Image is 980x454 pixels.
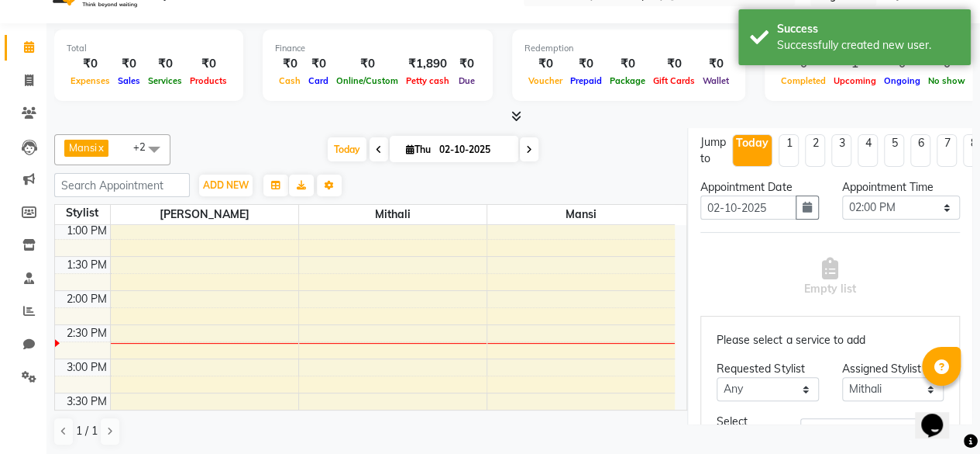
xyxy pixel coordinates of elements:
[275,75,304,86] span: Cash
[524,42,733,55] div: Redemption
[299,205,487,224] span: Mithali
[830,75,880,86] span: Upcoming
[453,55,480,73] div: ₹0
[402,75,453,86] span: Petty cash
[606,55,649,73] div: ₹0
[55,205,110,221] div: Stylist
[717,332,944,348] p: Please select a service to add
[114,55,144,73] div: ₹0
[144,55,186,73] div: ₹0
[64,257,110,273] div: 1:30 PM
[858,134,878,167] li: 4
[114,75,144,86] span: Sales
[186,75,231,86] span: Products
[649,75,699,86] span: Gift Cards
[304,75,332,86] span: Card
[880,75,924,86] span: Ongoing
[64,393,110,410] div: 3:30 PM
[199,175,253,196] button: ADD NEW
[64,291,110,307] div: 2:00 PM
[76,423,98,439] span: 1 / 1
[435,138,512,161] input: 2025-10-02
[64,359,110,376] div: 3:00 PM
[700,196,796,220] input: yyyy-mm-dd
[700,134,726,167] div: Jump to
[332,55,402,73] div: ₹0
[777,37,959,54] div: Successfully created new user.
[777,75,830,86] span: Completed
[831,134,851,167] li: 3
[699,55,733,73] div: ₹0
[275,42,480,55] div: Finance
[915,392,965,438] iframe: chat widget
[700,179,818,196] div: Appointment Date
[566,75,606,86] span: Prepaid
[64,223,110,239] div: 1:00 PM
[606,75,649,86] span: Package
[111,205,298,224] span: [PERSON_NAME]
[67,55,114,73] div: ₹0
[69,141,97,154] span: Mansi
[566,55,606,73] div: ₹0
[304,55,332,73] div: ₹0
[937,134,957,167] li: 7
[699,75,733,86] span: Wallet
[133,140,157,153] span: +2
[97,141,104,154] a: x
[487,205,676,224] span: Mansi
[705,414,789,446] div: Select Services
[649,55,699,73] div: ₹0
[144,75,186,86] span: Services
[717,361,818,377] div: Requested Stylist
[842,361,944,377] div: Assigned Stylist
[779,134,799,167] li: 1
[402,55,453,73] div: ₹1,890
[884,134,904,167] li: 5
[67,75,114,86] span: Expenses
[910,134,930,167] li: 6
[524,55,566,73] div: ₹0
[332,75,402,86] span: Online/Custom
[67,42,231,55] div: Total
[524,75,566,86] span: Voucher
[800,418,944,442] input: Search by service name
[203,179,249,191] span: ADD NEW
[924,75,969,86] span: No show
[275,55,304,73] div: ₹0
[402,144,435,155] span: Thu
[54,173,190,197] input: Search Appointment
[64,325,110,341] div: 2:30 PM
[455,75,479,86] span: Due
[777,21,959,37] div: Success
[804,258,856,297] span: Empty list
[842,179,960,196] div: Appointment Time
[805,134,825,167] li: 2
[328,137,366,161] span: Today
[186,55,231,73] div: ₹0
[736,135,769,151] div: Today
